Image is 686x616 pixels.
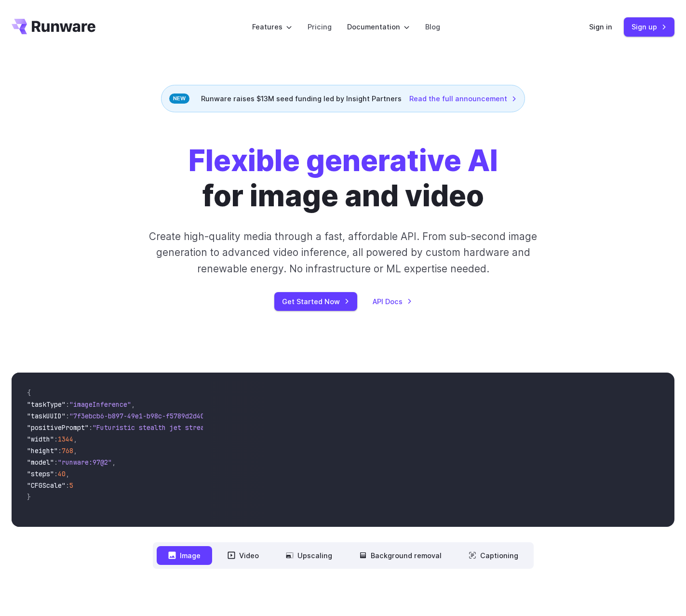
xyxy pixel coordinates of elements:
div: Runware raises $13M seed funding led by Insight Partners [161,85,525,112]
a: Pricing [308,21,332,32]
span: "width" [27,435,54,443]
a: Go to / [12,19,95,34]
span: , [66,469,69,478]
span: : [89,423,93,432]
button: Captioning [457,546,530,565]
span: 40 [58,469,66,478]
span: "steps" [27,469,54,478]
span: : [54,458,58,467]
a: Blog [425,21,440,32]
strong: Flexible generative AI [188,143,498,178]
span: "positivePrompt" [27,423,89,432]
span: : [66,400,69,409]
span: "Futuristic stealth jet streaking through a neon-lit cityscape with glowing purple exhaust" [93,423,444,432]
span: : [58,446,62,455]
span: "taskUUID" [27,412,66,420]
span: : [54,469,58,478]
span: "imageInference" [69,400,131,409]
button: Background removal [348,546,453,565]
span: : [66,412,69,420]
span: "taskType" [27,400,66,409]
a: Get Started Now [274,292,357,311]
span: "7f3ebcb6-b897-49e1-b98c-f5789d2d40d7" [69,412,216,420]
span: , [131,400,135,409]
label: Features [252,21,292,32]
span: "model" [27,458,54,467]
span: , [73,435,77,443]
span: 1344 [58,435,73,443]
label: Documentation [347,21,410,32]
span: { [27,388,31,397]
span: , [112,458,116,467]
button: Video [216,546,270,565]
span: 5 [69,481,73,490]
span: } [27,493,31,501]
p: Create high-quality media through a fast, affordable API. From sub-second image generation to adv... [131,228,555,277]
span: "CFGScale" [27,481,66,490]
span: : [54,435,58,443]
span: "runware:97@2" [58,458,112,467]
a: API Docs [373,296,412,307]
h1: for image and video [188,143,498,213]
span: : [66,481,69,490]
a: Read the full announcement [409,93,517,104]
a: Sign in [589,21,612,32]
a: Sign up [624,17,674,36]
span: 768 [62,446,73,455]
button: Image [157,546,212,565]
span: "height" [27,446,58,455]
span: , [73,446,77,455]
button: Upscaling [274,546,344,565]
